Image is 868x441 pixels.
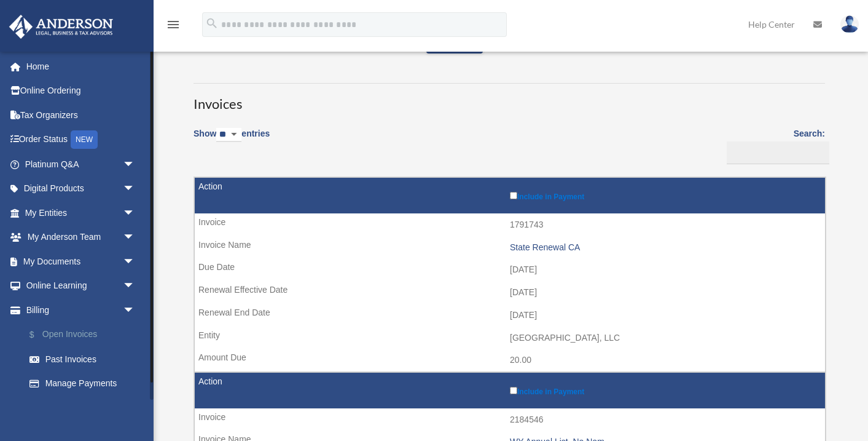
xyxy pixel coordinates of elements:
td: [DATE] [195,304,825,327]
span: arrow_drop_down [123,225,147,250]
a: My Documentsarrow_drop_down [9,249,154,274]
td: 2184546 [195,408,825,432]
h3: Invoices [194,83,825,114]
input: Include in Payment [510,387,517,394]
a: Events Calendar [9,395,154,420]
td: [GEOGRAPHIC_DATA], LLC [195,327,825,350]
span: arrow_drop_down [123,298,147,323]
div: State Renewal CA [510,242,819,253]
a: My Entitiesarrow_drop_down [9,201,154,225]
a: menu [166,22,181,32]
a: Platinum Q&Aarrow_drop_down [9,152,154,177]
label: Include in Payment [510,384,819,396]
span: $ [36,327,42,343]
a: Past Invoices [17,347,154,371]
td: [DATE] [195,281,825,304]
a: Tax Organizers [9,103,154,127]
td: [DATE] [195,258,825,282]
a: Online Ordering [9,79,154,103]
a: Order StatusNEW [9,127,154,153]
a: My Anderson Teamarrow_drop_down [9,225,154,250]
label: Include in Payment [510,189,819,201]
span: arrow_drop_down [123,249,147,274]
img: User Pic [840,15,859,33]
select: Showentries [216,128,241,142]
td: 20.00 [195,349,825,372]
div: NEW [71,130,98,149]
a: Billingarrow_drop_down [9,298,154,322]
span: arrow_drop_down [123,201,147,226]
span: arrow_drop_down [123,177,147,202]
i: search [205,17,219,30]
a: $Open Invoices [17,322,154,348]
a: Manage Payments [17,371,154,396]
img: Anderson Advisors Platinum Portal [6,15,117,39]
td: 1791743 [195,213,825,237]
span: arrow_drop_down [123,152,147,177]
a: Online Learningarrow_drop_down [9,274,154,298]
input: Include in Payment [510,192,517,199]
a: Home [9,54,154,79]
a: Digital Productsarrow_drop_down [9,177,154,201]
label: Show entries [194,126,270,154]
input: Search: [727,141,829,165]
span: arrow_drop_down [123,274,147,299]
i: menu [166,17,181,32]
label: Search: [722,126,825,164]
